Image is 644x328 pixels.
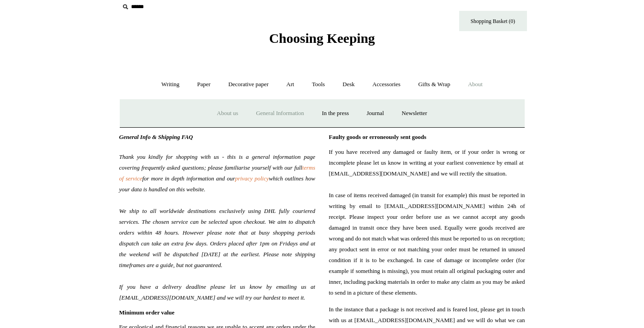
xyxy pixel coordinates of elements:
[220,73,277,97] a: Decorative paper
[269,38,375,44] a: Choosing Keeping
[410,73,458,97] a: Gifts & Wrap
[235,175,269,182] a: privacy policy
[119,153,315,171] span: Thank you kindly for shopping with us - this is a general information page covering frequently as...
[459,11,527,31] a: Shopping Basket (0)
[119,164,315,182] a: terms of service
[189,73,219,97] a: Paper
[314,102,357,125] a: In the press
[304,73,333,97] a: Tools
[119,309,175,316] span: Minimum order value
[153,73,188,97] a: Writing
[269,31,375,46] span: Choosing Keeping
[364,73,409,97] a: Accessories
[119,175,315,301] span: which outlines how your data is handled on this website. We ship to all worldwide destinations ex...
[334,73,363,97] a: Desk
[358,102,392,125] a: Journal
[394,102,435,125] a: Newsletter
[119,134,193,140] span: General Info & Shipping FAQ
[329,134,427,140] span: Faulty goods or erroneously sent goods
[278,73,302,97] a: Art
[460,73,491,97] a: About
[329,147,525,298] span: If you have received any damaged or faulty item, or if your order is wrong or incomplete please l...
[209,102,246,125] a: About us
[248,102,312,125] a: General Information
[142,175,235,182] span: for more in depth information and our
